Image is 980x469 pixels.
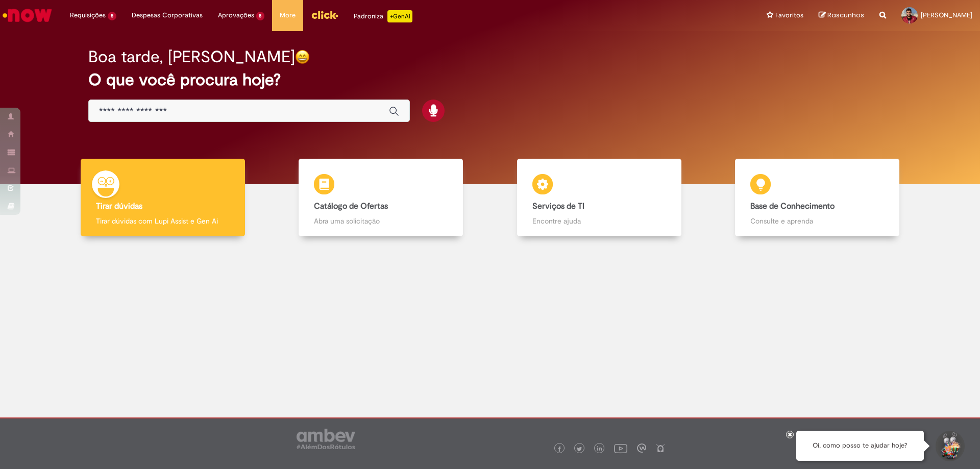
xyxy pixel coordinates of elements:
[934,431,965,461] button: Iniciar Conversa de Suporte
[796,431,924,461] div: Oi, como posso te ajudar hoje?
[108,12,116,20] span: 5
[88,48,295,66] h2: Boa tarde, [PERSON_NAME]
[750,201,835,211] b: Base de Conhecimento
[614,441,627,455] img: logo_footer_youtube.png
[577,447,582,452] img: logo_footer_twitter.png
[311,7,338,22] img: click_logo_yellow_360x200.png
[490,159,708,237] a: Serviços de TI Encontre ajuda
[532,216,666,226] p: Encontre ajuda
[750,216,884,226] p: Consulte e aprenda
[354,10,412,22] div: Padroniza
[637,443,646,453] img: logo_footer_workplace.png
[557,447,562,452] img: logo_footer_facebook.png
[314,216,448,226] p: Abra uma solicitação
[656,443,665,453] img: logo_footer_naosei.png
[280,10,296,20] span: More
[295,50,310,64] img: happy-face.png
[314,201,388,211] b: Catálogo de Ofertas
[54,159,272,237] a: Tirar dúvidas Tirar dúvidas com Lupi Assist e Gen Ai
[387,10,412,22] p: +GenAi
[297,429,355,449] img: logo_footer_ambev_rotulo_gray.png
[256,12,265,20] span: 8
[597,446,602,452] img: logo_footer_linkedin.png
[827,10,864,20] span: Rascunhos
[819,11,864,20] a: Rascunhos
[132,10,203,20] span: Despesas Corporativas
[96,216,230,226] p: Tirar dúvidas com Lupi Assist e Gen Ai
[88,71,892,89] h2: O que você procura hoje?
[708,159,927,237] a: Base de Conhecimento Consulte e aprenda
[218,10,254,20] span: Aprovações
[70,10,106,20] span: Requisições
[272,159,491,237] a: Catálogo de Ofertas Abra uma solicitação
[1,5,54,26] img: ServiceNow
[96,201,142,211] b: Tirar dúvidas
[921,11,972,19] span: [PERSON_NAME]
[532,201,584,211] b: Serviços de TI
[775,10,803,20] span: Favoritos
